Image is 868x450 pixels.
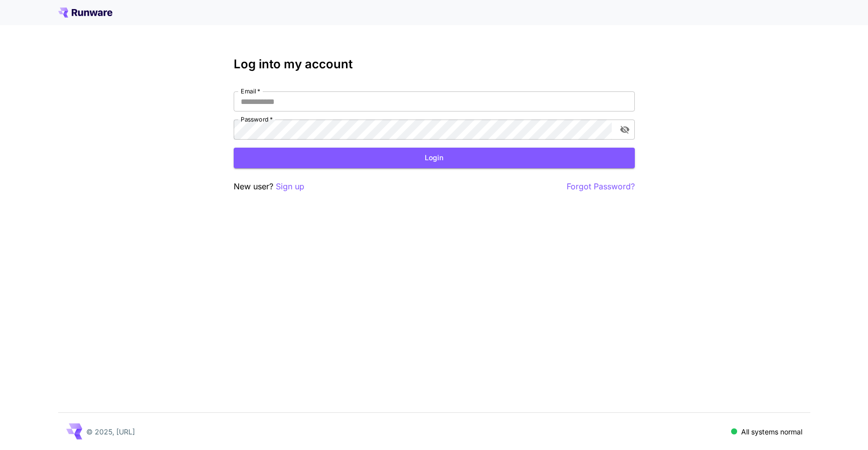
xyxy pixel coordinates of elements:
[234,180,304,193] p: New user?
[234,57,635,71] h3: Log into my account
[241,115,273,124] label: Password
[86,426,135,437] p: © 2025, [URL]
[616,121,634,139] button: toggle password visibility
[741,426,802,437] p: All systems normal
[234,148,635,168] button: Login
[567,180,635,193] button: Forgot Password?
[276,180,304,193] button: Sign up
[241,87,260,95] label: Email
